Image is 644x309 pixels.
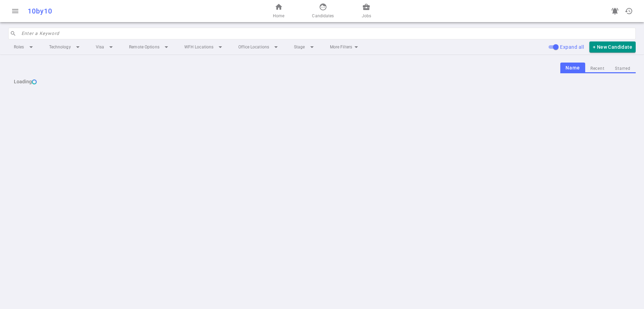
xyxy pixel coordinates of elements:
[90,41,121,53] li: Visa
[589,41,636,53] button: + New Candidate
[362,3,371,19] a: Jobs
[585,64,610,73] button: Recent
[179,41,230,53] li: WFH Locations
[319,3,327,11] span: face
[273,12,284,19] span: Home
[11,7,19,15] span: menu
[611,7,619,15] span: notifications_active
[44,41,88,53] li: Technology
[622,4,636,18] button: Open history
[275,3,283,11] span: home
[362,3,370,11] span: business_center
[10,30,16,37] span: search
[312,3,334,19] a: Candidates
[362,12,371,19] span: Jobs
[288,41,322,53] li: Stage
[312,12,334,19] span: Candidates
[233,41,286,53] li: Office Locations
[273,3,284,19] a: Home
[28,7,212,15] div: 10by10
[625,7,633,15] span: history
[610,64,636,73] button: Starred
[8,73,636,90] div: Loading
[608,4,622,18] a: Go to see announcements
[8,4,22,18] button: Open menu
[560,44,584,50] span: Expand all
[324,41,366,53] li: More Filters
[8,41,41,53] li: Roles
[560,63,585,73] button: Name
[32,79,37,84] img: loading...
[123,41,176,53] li: Remote Options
